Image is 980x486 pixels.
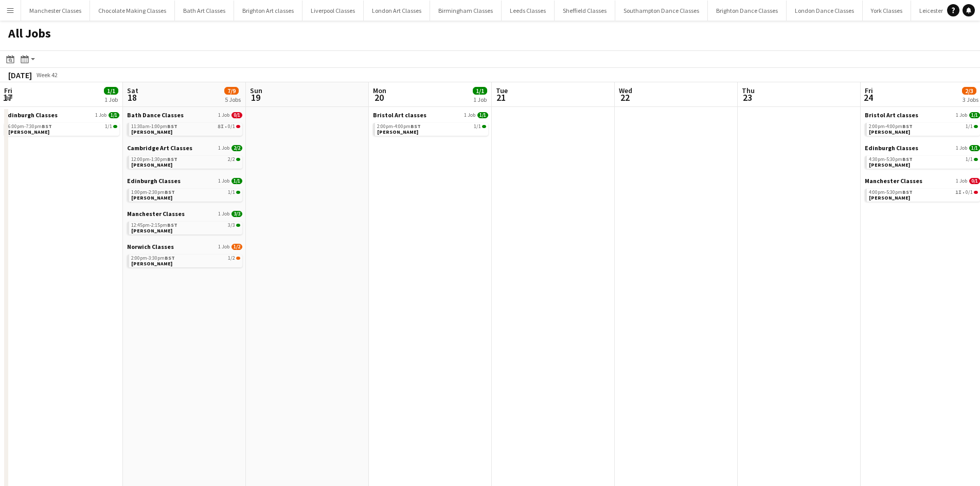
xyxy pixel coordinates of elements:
button: Brighton Dance Classes [708,1,787,21]
div: Edinburgh Classes1 Job1/11:00pm-2:30pmBST1/1[PERSON_NAME] [127,177,242,210]
span: 4:30pm-5:30pm [869,157,913,162]
span: 18 [126,92,138,103]
span: 2:00pm-4:00pm [869,124,913,129]
span: BST [902,189,913,195]
span: 3/3 [228,223,235,228]
a: Manchester Classes1 Job0/1 [865,177,980,185]
span: 8I [218,124,224,129]
span: 1/1 [477,112,488,118]
span: Molly Mason [131,194,172,201]
span: 0/1 [969,178,980,184]
a: Manchester Classes1 Job3/3 [127,210,242,218]
button: Leeds Classes [502,1,555,21]
span: 1 Job [218,211,229,217]
div: Bristol Art classes1 Job1/12:00pm-4:00pmBST1/1[PERSON_NAME] [373,111,488,138]
div: Manchester Classes1 Job0/14:00pm-5:30pmBST1I•0/1[PERSON_NAME] [865,177,980,204]
div: 3 Jobs [963,96,978,103]
span: 11:30am-1:00pm [131,124,177,129]
a: Edinburgh Classes1 Job1/1 [865,144,980,152]
span: 1/1 [105,124,112,129]
span: 3/3 [231,211,242,217]
a: Cambridge Art Classes1 Job2/2 [127,144,242,152]
a: 6:00pm-7:30pmBST1/1[PERSON_NAME] [8,123,117,135]
span: 6:00pm-7:30pm [8,124,52,129]
span: Leah Mccole [8,129,49,135]
div: 1 Job [473,96,487,103]
span: BST [165,189,175,195]
span: 1 Job [218,112,229,118]
span: Eva Bakouras [869,129,910,135]
span: Bristol Art classes [373,111,426,119]
span: Jennifer Wierchowicz [131,161,172,168]
button: York Classes [863,1,911,21]
span: 0/1 [236,125,240,128]
span: 1 Job [464,112,475,118]
a: 11:30am-1:00pmBST8I•0/1[PERSON_NAME] [131,123,240,135]
span: 2/2 [236,158,240,161]
span: 1 Job [218,244,229,250]
span: 1/1 [974,158,978,161]
button: Brighton Art classes [234,1,302,21]
span: BST [902,123,913,130]
span: 1I [955,190,961,195]
span: 2/3 [962,87,976,95]
span: 1/1 [228,190,235,195]
div: Edinburgh Classes1 Job1/16:00pm-7:30pmBST1/1[PERSON_NAME] [4,111,119,138]
button: London Art Classes [364,1,430,21]
span: Bristol Art classes [865,111,918,119]
span: Thu [742,86,755,95]
span: 0/1 [228,124,235,129]
span: Samantha Reed [131,129,172,135]
span: 1/1 [104,87,118,95]
span: 1 Job [956,112,967,118]
span: 1/1 [974,125,978,128]
div: Manchester Classes1 Job3/312:45pm-2:15pmBST3/3[PERSON_NAME] [127,210,242,243]
span: 1/1 [969,145,980,151]
a: Bath Dance Classes1 Job0/1 [127,111,242,119]
span: Carrie Barrett [131,260,172,267]
span: 1/2 [231,244,242,250]
span: 1/1 [236,191,240,194]
button: Birmingham Classes [430,1,502,21]
span: Fri [865,86,873,95]
span: Tue [496,86,508,95]
span: 1 Job [95,112,106,118]
span: 1/1 [109,112,119,118]
span: 1/1 [482,125,486,128]
span: Norwich Classes [127,243,174,250]
button: Manchester Classes [21,1,90,21]
a: Edinburgh Classes1 Job1/1 [4,111,119,119]
span: 1 Job [956,178,967,184]
span: 0/1 [231,112,242,118]
span: BST [167,123,177,130]
span: BST [42,123,52,130]
button: Southampton Dance Classes [615,1,708,21]
a: Bristol Art classes1 Job1/1 [373,111,488,119]
span: BST [167,222,177,228]
span: 17 [3,92,12,103]
a: 2:00pm-4:00pmBST1/1[PERSON_NAME] [377,123,486,135]
span: Mon [373,86,386,95]
button: Leicester Classes [911,1,972,21]
a: 2:00pm-3:30pmBST1/2[PERSON_NAME] [131,255,240,266]
span: 1 Job [218,145,229,151]
span: 2/2 [231,145,242,151]
span: 19 [248,92,262,103]
div: Cambridge Art Classes1 Job2/212:00pm-1:30pmBST2/2[PERSON_NAME] [127,144,242,177]
span: Eva Bakouras [377,129,418,135]
button: Bath Art Classes [175,1,234,21]
div: [DATE] [8,70,32,80]
button: Chocolate Making Classes [90,1,175,21]
a: Edinburgh Classes1 Job1/1 [127,177,242,185]
span: 1:00pm-2:30pm [131,190,175,195]
span: Bath Dance Classes [127,111,184,119]
a: 2:00pm-4:00pmBST1/1[PERSON_NAME] [869,123,978,135]
span: 1/2 [236,257,240,260]
span: 12:00pm-1:30pm [131,157,177,162]
div: Bath Dance Classes1 Job0/111:30am-1:00pmBST8I•0/1[PERSON_NAME] [127,111,242,144]
a: Bristol Art classes1 Job1/1 [865,111,980,119]
span: 0/1 [966,190,973,195]
span: 1/1 [966,124,973,129]
span: Wed [619,86,632,95]
span: 2/2 [228,157,235,162]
